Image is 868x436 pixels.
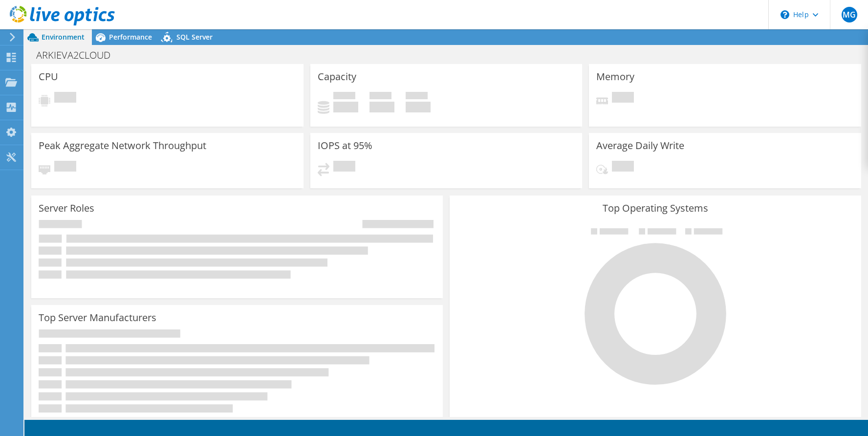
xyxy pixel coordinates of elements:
h3: Average Daily Write [596,140,684,151]
h3: Server Roles [39,203,94,214]
h3: Memory [596,71,634,82]
span: Pending [612,161,634,174]
span: Pending [612,92,634,105]
h3: Peak Aggregate Network Throughput [39,140,206,151]
span: Environment [42,32,85,42]
span: Used [333,92,355,102]
span: Performance [109,32,152,42]
h3: Top Server Manufacturers [39,312,156,323]
svg: \n [781,10,789,19]
span: SQL Server [176,32,213,42]
h3: Capacity [318,71,356,82]
span: MG [842,7,857,22]
h1: ARKIEVA2CLOUD [32,50,126,61]
h4: 0 GiB [369,102,394,112]
h3: CPU [39,71,58,82]
span: Pending [54,92,76,105]
span: Pending [333,161,355,174]
h4: 0 GiB [333,102,358,112]
h3: IOPS at 95% [318,140,372,151]
span: Pending [54,161,76,174]
h3: Top Operating Systems [457,203,854,214]
span: Free [369,92,391,102]
span: Total [406,92,428,102]
h4: 0 GiB [406,102,431,112]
